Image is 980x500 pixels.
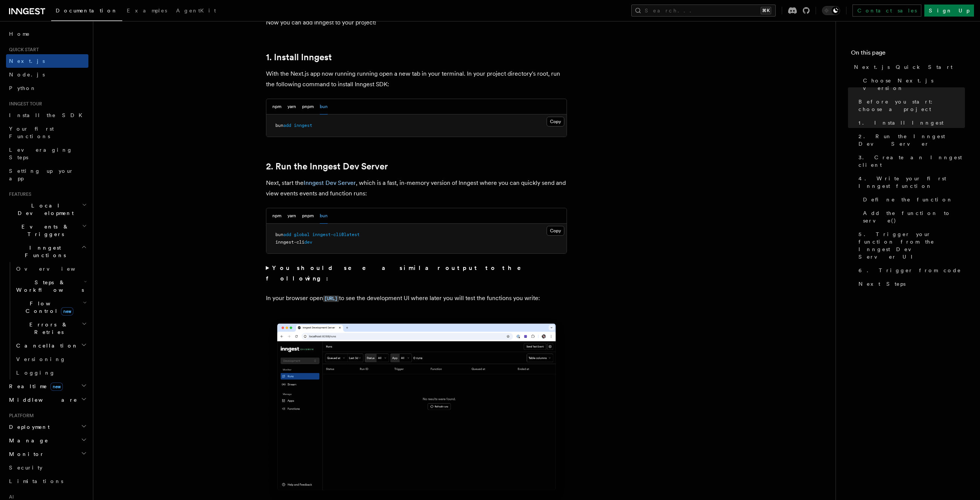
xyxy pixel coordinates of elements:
a: 1. Install Inngest [855,116,965,130]
a: [URL] [323,294,339,302]
button: Copy [547,117,564,127]
span: Inngest tour [6,101,42,107]
span: Middleware [6,396,77,404]
button: npm [272,99,281,114]
span: Local Development [6,202,82,217]
a: Choose Next.js version [860,74,965,95]
a: Next Steps [855,277,965,291]
span: inngest [294,123,312,128]
a: AgentKit [172,2,220,20]
a: Setting up your app [6,164,88,185]
span: Platform [6,413,34,419]
span: Next.js Quick Start [854,63,953,71]
span: Deployment [6,423,50,431]
a: Documentation [51,2,122,21]
span: Python [9,85,36,91]
span: global [294,232,310,237]
button: bun [320,99,328,114]
a: 2. Run the Inngest Dev Server [266,161,388,172]
p: In your browser open to see the development UI where later you will test the functions you write: [266,293,567,304]
button: Inngest Functions [6,241,88,262]
span: Steps & Workflows [13,279,84,294]
a: Add the function to serve() [860,206,965,227]
span: Before you start: choose a project [858,98,965,113]
button: Middleware [6,393,88,407]
span: 5. Trigger your function from the Inngest Dev Server UI [858,230,965,261]
span: Choose Next.js version [863,77,965,92]
a: 6. Trigger from code [855,264,965,277]
span: Quick start [6,47,39,53]
button: npm [272,208,281,224]
button: Cancellation [13,339,88,352]
span: Leveraging Steps [9,147,73,160]
button: Monitor [6,447,88,461]
span: Manage [6,437,49,444]
span: bun [275,232,283,237]
a: Home [6,27,88,41]
a: Overview [13,262,88,276]
a: Your first Functions [6,122,88,143]
a: 3. Create an Inngest client [855,151,965,172]
button: Steps & Workflows [13,276,88,297]
button: Local Development [6,199,88,220]
a: Next.js Quick Start [851,60,965,74]
a: Next.js [6,54,88,68]
a: 5. Trigger your function from the Inngest Dev Server UI [855,227,965,264]
a: Before you start: choose a project [855,95,965,116]
span: Security [9,465,43,471]
span: AI [6,494,14,500]
span: Add the function to serve() [863,209,965,224]
span: Home [9,30,30,38]
span: Flow Control [13,300,83,315]
kbd: ⌘K [761,7,771,14]
a: Logging [13,366,88,380]
h4: On this page [851,48,965,60]
span: 3. Create an Inngest client [858,154,965,169]
span: Next.js [9,58,45,64]
button: Search...⌘K [631,5,776,17]
span: Limitations [9,478,63,484]
span: Inngest Functions [6,244,81,259]
button: Realtimenew [6,380,88,393]
a: Inngest Dev Server [304,179,356,186]
a: 1. Install Inngest [266,52,332,62]
button: Toggle dark mode [822,6,840,15]
span: 4. Write your first Inngest function [858,175,965,190]
code: [URL] [323,296,339,302]
p: With the Next.js app now running running open a new tab in your terminal. In your project directo... [266,69,567,90]
button: bun [320,208,328,224]
button: Flow Controlnew [13,297,88,318]
span: Install the SDK [9,112,87,118]
span: Monitor [6,450,44,458]
span: Setting up your app [9,168,74,181]
span: inngest-cli [275,239,304,245]
span: 2. Run the Inngest Dev Server [858,133,965,148]
div: Inngest Functions [6,262,88,380]
span: dev [304,239,312,245]
span: Realtime [6,383,63,390]
a: Install the SDK [6,108,88,122]
span: 6. Trigger from code [858,267,961,274]
span: Overview [16,266,94,272]
span: Events & Triggers [6,223,82,238]
span: 1. Install Inngest [858,119,944,127]
a: 2. Run the Inngest Dev Server [855,130,965,151]
p: Next, start the , which is a fast, in-memory version of Inngest where you can quickly send and vi... [266,178,567,199]
span: Documentation [56,8,118,14]
span: Features [6,191,31,197]
span: bun [275,123,283,128]
span: Errors & Retries [13,321,82,336]
a: 4. Write your first Inngest function [855,172,965,193]
span: Logging [16,370,55,376]
button: Copy [547,226,564,236]
button: yarn [287,99,296,114]
span: Cancellation [13,342,78,349]
button: pnpm [302,208,314,224]
a: Contact sales [852,5,921,17]
span: Define the function [863,196,953,203]
span: Examples [127,8,167,14]
a: Limitations [6,474,88,488]
span: Node.js [9,72,45,78]
a: Python [6,81,88,95]
a: Sign Up [924,5,974,17]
